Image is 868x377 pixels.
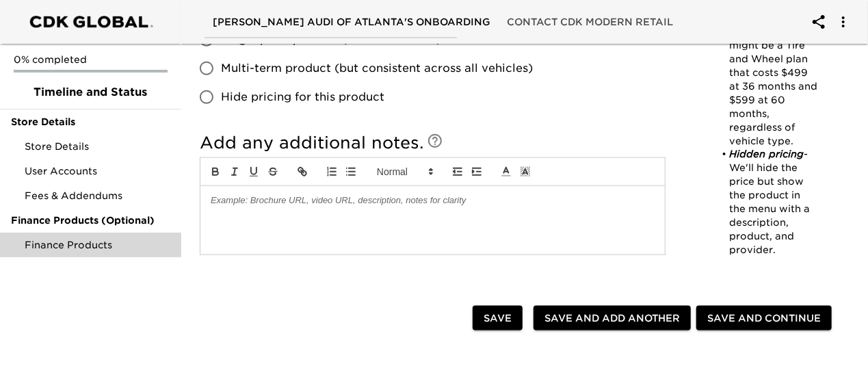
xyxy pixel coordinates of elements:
li: - We'll hide the price but show the product in the menu with a description, product, and provider. [715,148,819,257]
span: Multi-term product (but consistent across all vehicles) [221,60,533,77]
span: Store Details [11,115,170,129]
em: Hidden pricing [729,148,804,159]
span: [PERSON_NAME] Audi of Atlanta's Onboarding [213,14,490,31]
button: Save and Add Another [534,306,691,331]
span: User Accounts [25,164,170,178]
span: Save and Continue [707,310,821,327]
p: 0% completed [14,53,168,66]
span: Contact CDK Modern Retail [507,14,673,31]
button: account of current user [827,5,860,38]
span: Store Details [25,140,170,153]
span: Timeline and Status [11,84,170,101]
button: account of current user [802,5,835,38]
span: Save and Add Another [544,310,680,327]
span: Hide pricing for this product [221,89,384,105]
span: Fees & Addendums [25,189,170,203]
h5: Add any additional notes. [200,132,666,154]
button: Save [473,306,523,331]
span: Finance Products (Optional) [11,213,170,227]
span: Save [484,310,512,327]
button: Save and Continue [696,306,832,331]
span: Finance Products [25,238,170,252]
